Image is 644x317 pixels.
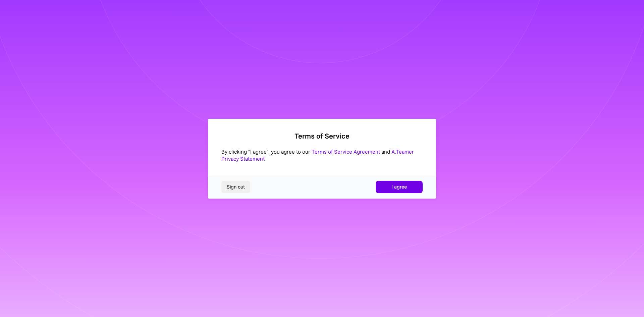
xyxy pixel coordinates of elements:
[221,148,423,162] div: By clicking "I agree", you agree to our and
[376,181,423,193] button: I agree
[391,183,407,190] span: I agree
[221,181,250,193] button: Sign out
[221,132,423,140] h2: Terms of Service
[312,149,380,155] a: Terms of Service Agreement
[227,183,245,190] span: Sign out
